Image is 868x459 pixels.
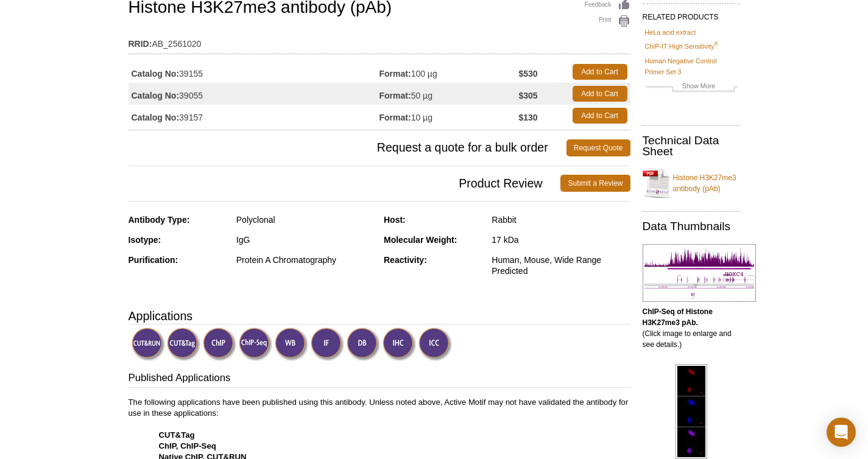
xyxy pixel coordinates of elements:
[236,254,375,265] div: Protein A Chromatography
[129,61,379,83] td: 39155
[311,328,344,361] img: Immunofluorescence Validated
[379,105,519,127] td: 10 µg
[492,214,630,225] div: Rabbit
[239,328,272,361] img: ChIP-Seq Validated
[573,108,627,124] a: Add to Cart
[560,175,630,192] a: Submit a Review
[379,61,519,83] td: 100 µg
[167,328,200,361] img: CUT&Tag Validated
[585,15,630,28] a: Print
[384,255,427,265] strong: Reactivity:
[492,254,630,276] div: Human, Mouse, Wide Range Predicted
[518,68,537,79] strong: $530
[643,244,756,302] img: Histone H3K27me3 antibody (pAb) tested by ChIP-Seq.
[643,307,713,327] b: ChIP-Seq of Histone H3K27me3 pAb.
[566,139,630,156] a: Request Quote
[236,234,375,245] div: IgG
[573,86,627,102] a: Add to Cart
[236,214,375,225] div: Polyclonal
[518,112,537,123] strong: $130
[159,441,216,450] strong: ChIP, ChIP-Seq
[643,165,740,201] a: Histone H3K27me3 antibody (pAb)
[132,112,180,123] strong: Catalog No:
[643,221,740,232] h2: Data Thumbnails
[379,112,411,123] strong: Format:
[573,64,627,80] a: Add to Cart
[203,328,236,361] img: ChIP Validated
[645,27,696,38] a: HeLa acid extract
[129,139,566,156] span: Request a quote for a bulk order
[132,328,165,361] img: CUT&RUN Validated
[129,31,630,51] td: AB_2561020
[643,3,740,25] h2: RELATED PRODUCTS
[129,255,178,265] strong: Purification:
[645,80,738,94] a: Show More
[129,105,379,127] td: 39157
[129,38,152,49] strong: RRID:
[379,90,411,101] strong: Format:
[129,371,630,388] h3: Published Applications
[827,418,856,447] div: Open Intercom Messenger
[129,235,161,245] strong: Isotype:
[379,83,519,105] td: 50 µg
[714,41,718,47] sup: ®
[129,175,561,192] span: Product Review
[645,41,718,52] a: ChIP-IT High Sensitivity®
[643,135,740,157] h2: Technical Data Sheet
[645,55,738,77] a: Human Negative Control Primer Set 3
[129,215,190,225] strong: Antibody Type:
[384,215,406,225] strong: Host:
[384,235,457,245] strong: Molecular Weight:
[643,306,740,350] p: (Click image to enlarge and see details.)
[132,68,180,79] strong: Catalog No:
[129,83,379,105] td: 39055
[129,307,630,325] h3: Applications
[518,90,537,101] strong: $305
[132,90,180,101] strong: Catalog No:
[383,328,416,361] img: Immunohistochemistry Validated
[347,328,380,361] img: Dot Blot Validated
[159,430,195,440] strong: CUT&Tag
[418,328,452,361] img: Immunocytochemistry Validated
[676,364,707,459] img: Histone H3K27me3 antibody (pAb) tested by immunofluorescence.
[379,68,411,79] strong: Format:
[275,328,308,361] img: Western Blot Validated
[492,234,630,245] div: 17 kDa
